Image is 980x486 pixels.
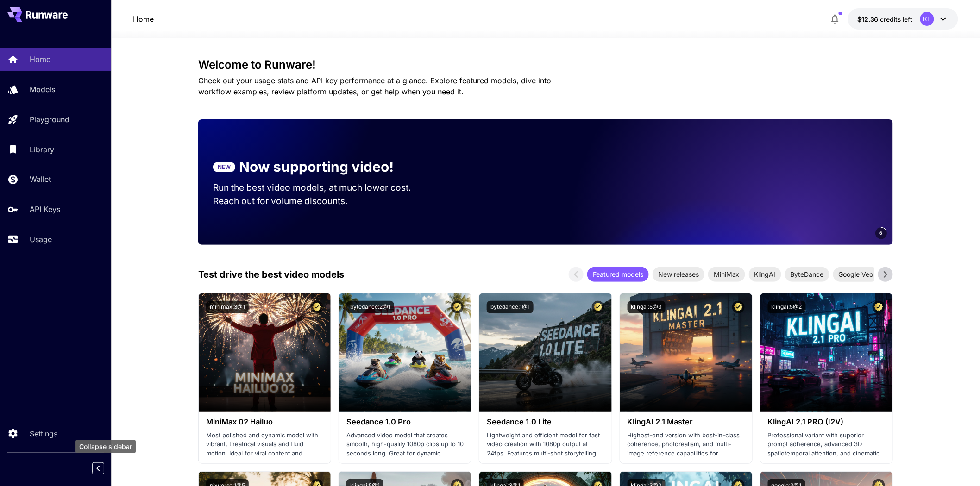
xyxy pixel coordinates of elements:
[30,114,69,125] p: Playground
[99,460,111,477] div: Collapse sidebar
[75,440,136,453] div: Collapse sidebar
[30,144,54,155] p: Library
[30,54,50,65] p: Home
[768,431,885,458] p: Professional variant with superior prompt adherence, advanced 3D spatiotemporal attention, and ci...
[587,269,649,279] span: Featured models
[487,431,604,458] p: Lightweight and efficient model for fast video creation with 1080p output at 24fps. Features mult...
[628,417,745,426] h3: KlingAI 2.1 Master
[239,156,394,177] p: Now supporting video!
[653,267,704,282] div: New releases
[833,269,879,279] span: Google Veo
[873,301,885,313] button: Certified Model – Vetted for best performance and includes a commercial license.
[30,428,57,439] p: Settings
[857,14,913,24] div: $12.36194
[833,267,879,282] div: Google Veo
[487,417,604,426] h3: Seedance 1.0 Lite
[628,431,745,458] p: Highest-end version with best-in-class coherence, photorealism, and multi-image reference capabil...
[339,293,471,412] img: alt
[479,293,611,412] img: alt
[213,194,429,208] p: Reach out for volume discounts.
[198,58,893,71] h3: Welcome to Runware!
[346,301,394,313] button: bytedance:2@1
[880,15,913,23] span: credits left
[848,8,958,30] button: $12.36194KL
[218,163,231,171] p: NEW
[206,417,323,426] h3: MiniMax 02 Hailuo
[199,293,331,412] img: alt
[346,431,464,458] p: Advanced video model that creates smooth, high-quality 1080p clips up to 10 seconds long. Great f...
[30,84,55,95] p: Models
[857,15,880,23] span: $12.36
[749,269,781,279] span: KlingAI
[206,431,323,458] p: Most polished and dynamic model with vibrant, theatrical visuals and fluid motion. Ideal for vira...
[920,12,934,26] div: KL
[198,76,551,96] span: Check out your usage stats and API key performance at a glance. Explore featured models, dive int...
[133,13,154,25] a: Home
[30,204,60,215] p: API Keys
[749,267,781,282] div: KlingAI
[198,268,344,281] p: Test drive the best video models
[708,269,745,279] span: MiniMax
[487,301,534,313] button: bytedance:1@1
[30,174,51,185] p: Wallet
[213,181,429,194] p: Run the best video models, at much lower cost.
[451,301,464,313] button: Certified Model – Vetted for best performance and includes a commercial license.
[346,417,464,426] h3: Seedance 1.0 Pro
[732,301,745,313] button: Certified Model – Vetted for best performance and includes a commercial license.
[311,301,323,313] button: Certified Model – Vetted for best performance and includes a commercial license.
[768,417,885,426] h3: KlingAI 2.1 PRO (I2V)
[587,267,649,282] div: Featured models
[92,462,104,474] button: Collapse sidebar
[592,301,604,313] button: Certified Model – Vetted for best performance and includes a commercial license.
[760,293,892,412] img: alt
[768,301,806,313] button: klingai:5@2
[653,269,704,279] span: New releases
[708,267,745,282] div: MiniMax
[206,301,249,313] button: minimax:3@1
[620,293,752,412] img: alt
[133,13,154,25] nav: breadcrumb
[785,267,829,282] div: ByteDance
[880,230,883,237] span: 6
[785,269,829,279] span: ByteDance
[628,301,666,313] button: klingai:5@3
[30,234,52,245] p: Usage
